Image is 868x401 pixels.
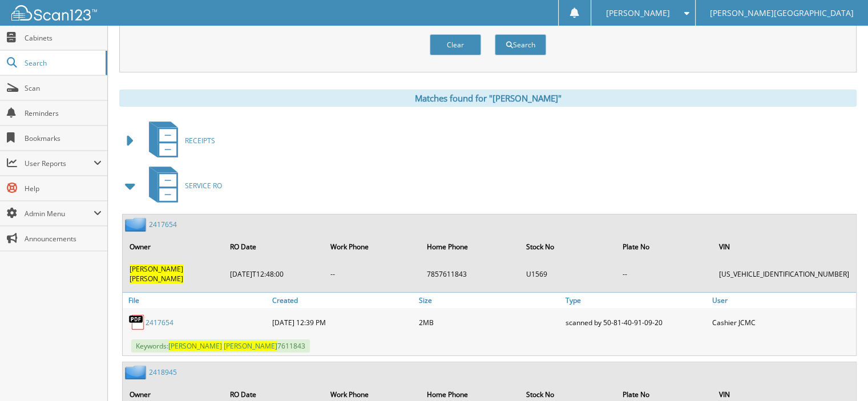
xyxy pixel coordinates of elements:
span: [PERSON_NAME] [168,341,222,351]
span: Keywords: 7611843 [131,339,310,353]
iframe: Chat Widget [811,346,868,401]
button: Clear [430,34,481,55]
div: Matches found for "[PERSON_NAME]" [119,90,857,107]
a: RECEIPTS [142,118,215,163]
a: Created [269,293,416,308]
a: 2418945 [149,367,177,377]
td: -- [325,260,420,288]
td: -- [617,260,712,288]
a: 2417654 [146,318,173,327]
span: User Reports [25,159,94,168]
td: [DATE]T12:48:00 [224,260,324,288]
span: Reminders [25,108,102,118]
div: Cashier JCMC [709,311,856,334]
span: Search [25,58,100,68]
div: [DATE] 12:39 PM [269,311,416,334]
span: [PERSON_NAME] [605,10,669,17]
img: PDF.png [128,314,146,331]
span: Bookmarks [25,133,102,143]
span: Scan [25,83,102,93]
span: SERVICE RO [185,181,222,191]
th: Home Phone [421,235,519,258]
a: User [709,293,856,308]
span: Help [25,184,102,193]
span: [PERSON_NAME] [224,341,277,351]
a: File [123,293,269,308]
img: folder2.png [125,217,149,232]
a: Size [416,293,563,308]
th: Plate No [617,235,712,258]
td: U1569 [520,260,616,288]
a: Type [563,293,709,308]
img: folder2.png [125,365,149,379]
td: 7857611843 [421,260,519,288]
span: [PERSON_NAME][GEOGRAPHIC_DATA] [710,10,854,17]
span: RECEIPTS [185,136,215,145]
div: 2MB [416,311,563,334]
span: [PERSON_NAME] [130,274,183,283]
th: Owner [124,235,223,258]
th: RO Date [224,235,324,258]
span: [PERSON_NAME] [130,264,183,274]
a: SERVICE RO [142,163,222,208]
td: [US_VEHICLE_IDENTIFICATION_NUMBER] [713,260,855,288]
button: Search [495,34,546,55]
th: Work Phone [325,235,420,258]
span: Cabinets [25,33,102,43]
span: Announcements [25,234,102,244]
img: scan123-logo-white.svg [11,5,97,21]
th: VIN [713,235,855,258]
span: Admin Menu [25,209,94,218]
a: 2417654 [149,220,177,229]
div: scanned by 50-81-40-91-09-20 [563,311,709,334]
th: Stock No [520,235,616,258]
